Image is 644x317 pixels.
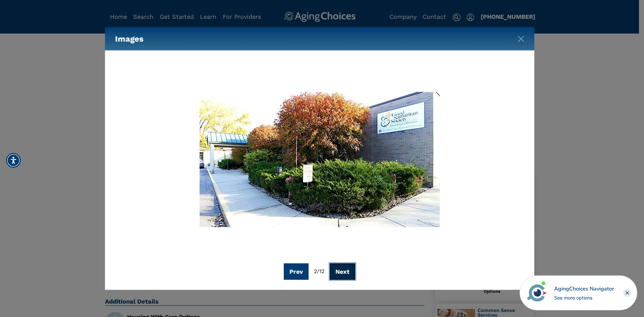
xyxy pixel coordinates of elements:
[6,153,21,168] div: Accessibility Menu
[518,36,524,42] img: modal-close.svg
[526,281,548,304] img: avatar
[200,92,440,227] img: 0c701d6d-771b-4f3a-ac4a-a6975d300e79.jpg
[554,294,614,301] div: See more options
[518,34,524,41] button: Close
[330,263,355,280] button: Next
[284,263,309,280] button: Prev
[554,285,614,293] div: AgingChoices Navigator
[314,268,324,274] span: 2 / 12
[115,27,144,51] h5: Images
[623,289,631,297] div: Close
